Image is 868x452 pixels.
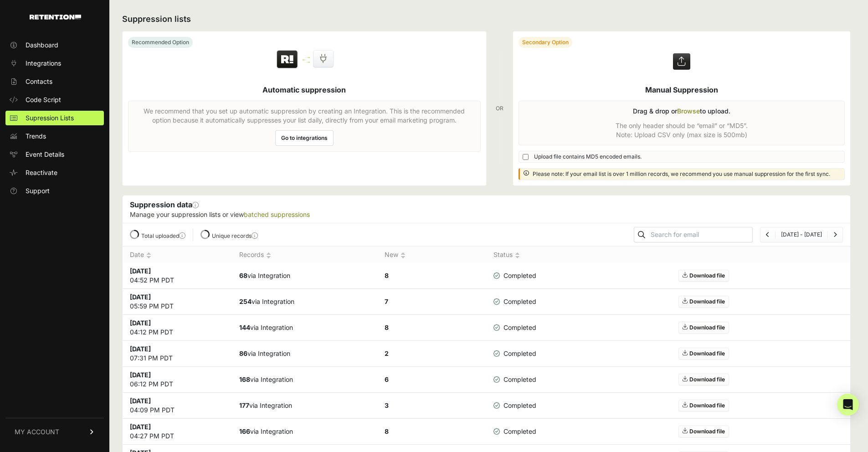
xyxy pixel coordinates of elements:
a: Trends [5,129,104,144]
th: Date [123,247,232,263]
p: We recommend that you set up automatic suppression by creating an Integration. This is the recomm... [134,107,475,125]
strong: 7 [385,298,388,305]
strong: 2 [385,349,389,357]
strong: 144 [239,324,250,331]
p: Manage your suppression lists or view [130,210,843,219]
strong: 86 [239,349,247,357]
span: Contacts [26,77,52,86]
a: Download file [678,348,729,360]
span: Completed [493,297,536,306]
span: Completed [493,323,536,332]
td: via Integration [232,263,377,289]
strong: 6 [385,375,389,383]
strong: 8 [385,324,389,331]
td: 05:59 PM PDT [123,289,232,315]
span: Support [26,186,50,195]
img: integration [303,57,310,58]
td: via Integration [232,315,377,341]
h2: Suppression lists [122,13,851,26]
strong: [DATE] [130,293,151,301]
a: Download file [678,400,729,411]
img: no_sort-eaf950dc5ab64cae54d48a5578032e96f70b2ecb7d747501f34c8f2db400fb66.gif [401,252,406,259]
a: Next [833,231,837,238]
label: Total uploaded [141,232,185,239]
th: Status [486,247,559,263]
td: 07:31 PM PDT [123,341,232,367]
a: Download file [678,426,729,437]
a: Code Script [5,92,104,107]
strong: 8 [385,272,389,279]
td: 04:12 PM PDT [123,315,232,341]
a: Integrations [5,56,104,71]
label: Unique records [212,232,258,239]
strong: [DATE] [130,397,151,405]
span: Dashboard [26,41,58,50]
span: Completed [493,375,536,384]
span: MY ACCOUNT [15,427,59,437]
span: Code Script [26,95,61,104]
div: OR [496,31,503,186]
a: batched suppressions [244,211,310,218]
strong: 3 [385,401,389,409]
a: Support [5,184,104,198]
li: [DATE] - [DATE] [775,231,827,238]
a: Contacts [5,74,104,89]
img: no_sort-eaf950dc5ab64cae54d48a5578032e96f70b2ecb7d747501f34c8f2db400fb66.gif [266,252,271,259]
strong: 166 [239,427,250,435]
strong: 68 [239,272,247,279]
a: Event Details [5,147,104,162]
td: via Integration [232,367,377,393]
div: Recommended Option [128,37,193,48]
img: no_sort-eaf950dc5ab64cae54d48a5578032e96f70b2ecb7d747501f34c8f2db400fb66.gif [146,252,151,259]
img: Retention [276,50,299,70]
span: Supression Lists [26,113,74,123]
a: MY ACCOUNT [5,418,104,446]
strong: 254 [239,298,252,305]
strong: [DATE] [130,371,151,379]
a: Supression Lists [5,111,104,125]
h5: Automatic suppression [262,84,346,95]
div: Open Intercom Messenger [837,394,859,416]
input: Search for email [649,228,752,241]
a: Reactivate [5,165,104,180]
span: Integrations [26,59,61,68]
strong: [DATE] [130,267,151,275]
td: 04:27 PM PDT [123,419,232,445]
a: Download file [678,270,729,282]
img: no_sort-eaf950dc5ab64cae54d48a5578032e96f70b2ecb7d747501f34c8f2db400fb66.gif [515,252,520,259]
td: 04:09 PM PDT [123,393,232,419]
strong: [DATE] [130,319,151,327]
td: via Integration [232,289,377,315]
td: 06:12 PM PDT [123,367,232,393]
input: Upload file contains MD5 encoded emails. [523,154,529,160]
a: Previous [766,231,770,238]
div: Suppression data [123,195,850,223]
td: via Integration [232,393,377,419]
th: Records [232,247,377,263]
span: Event Details [26,150,64,159]
strong: 177 [239,401,249,409]
td: via Integration [232,419,377,445]
strong: 168 [239,375,250,383]
strong: 8 [385,427,389,435]
strong: [DATE] [130,345,151,353]
nav: Page navigation [760,227,843,242]
a: Dashboard [5,38,104,52]
img: integration [303,59,310,61]
td: 04:52 PM PDT [123,263,232,289]
a: Download file [678,296,729,308]
th: New [377,247,487,263]
span: Completed [493,271,536,280]
a: Download file [678,322,729,334]
strong: [DATE] [130,423,151,431]
span: Reactivate [26,168,57,177]
td: via Integration [232,341,377,367]
a: Go to integrations [275,130,334,146]
img: Retention.com [30,15,81,20]
a: Download file [678,374,729,385]
span: Completed [493,427,536,436]
img: integration [303,62,310,63]
span: Trends [26,132,46,141]
span: Completed [493,349,536,358]
span: Upload file contains MD5 encoded emails. [534,153,642,160]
